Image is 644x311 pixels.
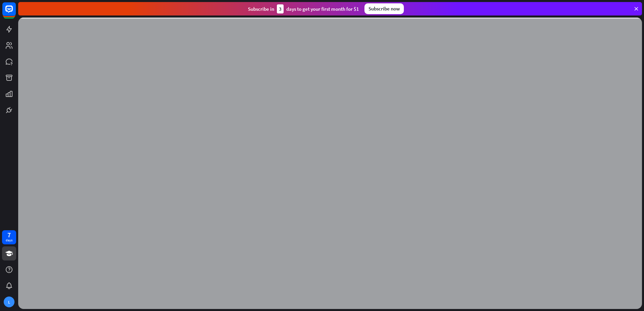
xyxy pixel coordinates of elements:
[277,4,284,13] div: 3
[512,71,644,311] iframe: LiveChat chat widget
[364,3,404,14] div: Subscribe now
[6,238,12,243] div: days
[2,230,16,244] a: 7 days
[248,4,359,13] div: Subscribe in days to get your first month for $1
[4,297,14,307] div: L
[7,232,11,238] div: 7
